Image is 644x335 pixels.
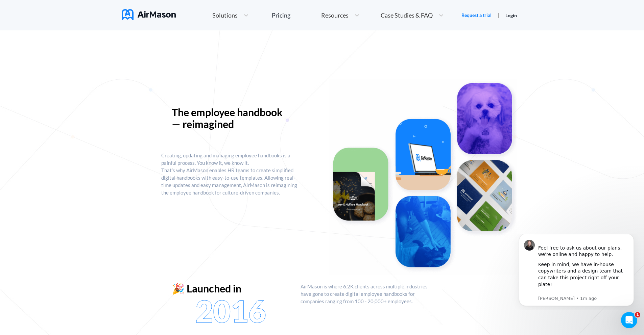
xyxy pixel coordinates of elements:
[29,4,120,24] div: Feel free to ask us about our plans, we're online and happy to help.
[172,106,290,130] p: The employee handbook — reimagined
[461,12,492,19] a: Request a trial
[272,9,290,21] a: Pricing
[29,27,120,60] div: Keep in mind, we have in-house copywriters and a design team that can take this project right off...
[196,300,266,323] img: 2016
[272,12,290,18] div: Pricing
[29,61,120,67] p: Message from Holly, sent 1m ago
[381,12,433,18] span: Case Studies & FAQ
[329,79,517,275] img: handbook intro
[505,12,517,18] a: Login
[15,5,26,16] img: Profile image for Holly
[212,12,238,18] span: Solutions
[621,312,637,328] iframe: Intercom live chat
[635,312,640,317] span: 1
[172,283,290,294] div: 🎉 Launched in
[122,9,176,20] img: AirMason Logo
[29,4,120,60] div: Message content
[509,234,644,310] iframe: Intercom notifications message
[498,12,499,18] span: |
[321,12,349,18] span: Resources
[161,152,301,196] p: Creating, updating and managing employee handbooks is a painful process. You know it, we know it....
